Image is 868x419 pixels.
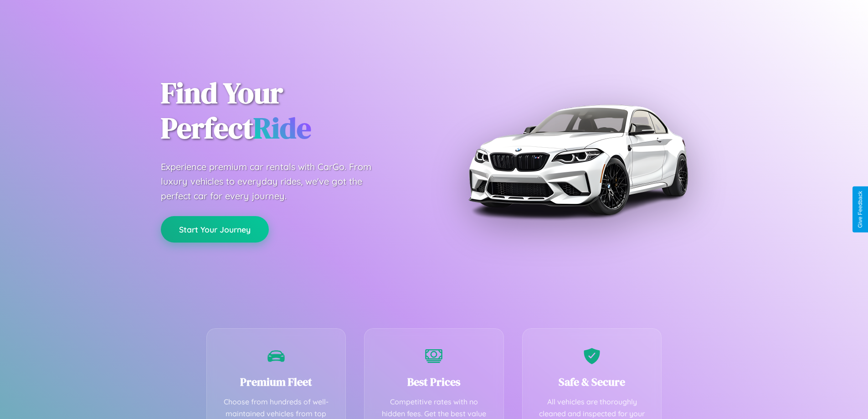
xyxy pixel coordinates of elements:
h3: Best Prices [378,374,490,389]
h3: Premium Fleet [221,374,332,389]
h3: Safe & Secure [536,374,648,389]
p: Experience premium car rentals with CarGo. From luxury vehicles to everyday rides, we've got the ... [161,160,389,203]
h1: Find Your Perfect [161,76,421,146]
div: Give Feedback [857,191,863,228]
button: Start Your Journey [161,216,269,243]
span: Ride [253,108,311,148]
img: Premium BMW car rental vehicle [464,46,692,274]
